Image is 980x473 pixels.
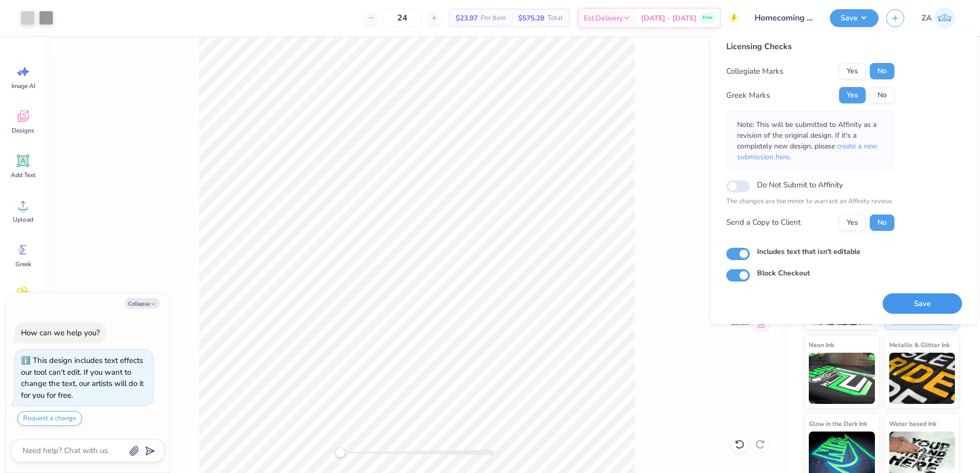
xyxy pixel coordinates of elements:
[547,13,563,24] span: Total
[584,13,623,24] span: Est. Delivery
[922,12,932,24] span: ZA
[12,126,34,135] span: Designs
[839,214,866,231] button: Yes
[726,40,894,53] div: Licensing Checks
[125,298,159,309] button: Collapse
[934,8,955,28] img: Zuriel Alaba
[809,339,834,350] span: Neon Ink
[481,13,506,24] span: Per Item
[757,268,810,278] label: Block Checkout
[870,87,894,103] button: No
[870,214,894,231] button: No
[641,13,697,24] span: [DATE] - [DATE]
[726,90,770,101] div: Greek Marks
[889,418,936,429] span: Water based Ink
[382,9,422,27] input: – –
[21,328,100,338] div: How can we help you?
[726,66,783,77] div: Collegiate Marks
[703,14,712,21] span: Free
[870,63,894,79] button: No
[889,353,955,404] img: Metallic & Glitter Ink
[726,217,801,228] div: Send a Copy to Client
[456,13,478,24] span: $23.97
[757,246,861,257] label: Includes text that isn't editable
[17,411,82,426] button: Request a change
[809,353,875,404] img: Neon Ink
[11,82,35,90] span: Image AI
[335,447,345,458] div: Accessibility label
[809,418,867,429] span: Glow in the Dark Ink
[15,260,31,268] span: Greek
[737,119,884,162] p: Note: This will be submitted to Affinity as a revision of the original design. If it's a complete...
[13,216,33,224] span: Upload
[21,355,144,400] div: This design includes text effects our tool can't edit. If you want to change the text, our artist...
[839,87,866,103] button: Yes
[757,178,843,191] label: Do Not Submit to Affinity
[917,8,959,28] a: ZA
[883,293,962,314] button: Save
[747,8,822,28] input: Untitled Design
[839,63,866,79] button: Yes
[11,171,35,179] span: Add Text
[518,13,544,24] span: $575.28
[726,197,894,207] p: The changes are too minor to warrant an Affinity review.
[889,339,950,350] span: Metallic & Glitter Ink
[830,9,879,27] button: Save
